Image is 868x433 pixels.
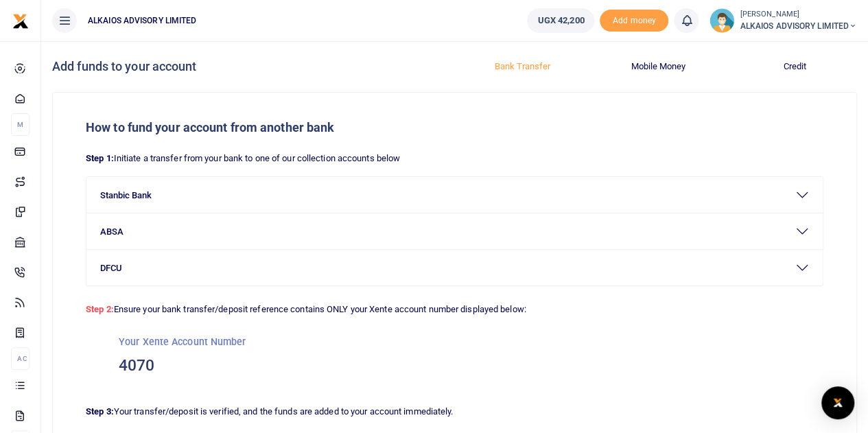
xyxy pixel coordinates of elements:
[11,347,30,370] li: Ac
[821,386,854,419] div: Open Intercom Messenger
[119,355,790,376] h3: 4070
[527,8,594,33] a: UGX 42,200
[12,15,29,25] a: logo-small logo-large logo-large
[82,14,202,27] span: ALKAIOS ADVISORY LIMITED
[86,152,823,166] p: Initiate a transfer from your bank to one of our collection accounts below
[600,14,668,25] a: Add money
[86,153,114,163] strong: Step 1:
[709,8,857,33] a: profile-user [PERSON_NAME] ALKAIOS ADVISORY LIMITED
[86,297,823,317] p: Ensure your bank transfer/deposit reference contains ONLY your Xente account number displayed below:
[740,20,857,32] span: ALKAIOS ADVISORY LIMITED
[537,14,584,27] span: UGX 42,200
[86,120,823,135] h5: How to fund your account from another bank
[463,56,583,78] button: Bank Transfer
[599,56,718,78] button: Mobile Money
[735,56,854,78] button: Credit
[521,8,600,33] li: Wallet ballance
[86,250,823,285] button: DFCU
[12,13,29,30] img: logo-small
[52,59,449,74] h4: Add funds to your account
[86,304,114,314] strong: Step 2:
[119,336,246,347] small: Your Xente Account Number
[86,406,114,417] strong: Step 3:
[86,213,823,249] button: ABSA
[600,10,668,32] li: Toup your wallet
[86,177,823,213] button: Stanbic Bank
[709,8,734,33] img: profile-user
[600,10,668,32] span: Add money
[11,113,30,136] li: M
[740,9,857,21] small: [PERSON_NAME]
[86,405,823,419] p: Your transfer/deposit is verified, and the funds are added to your account immediately.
